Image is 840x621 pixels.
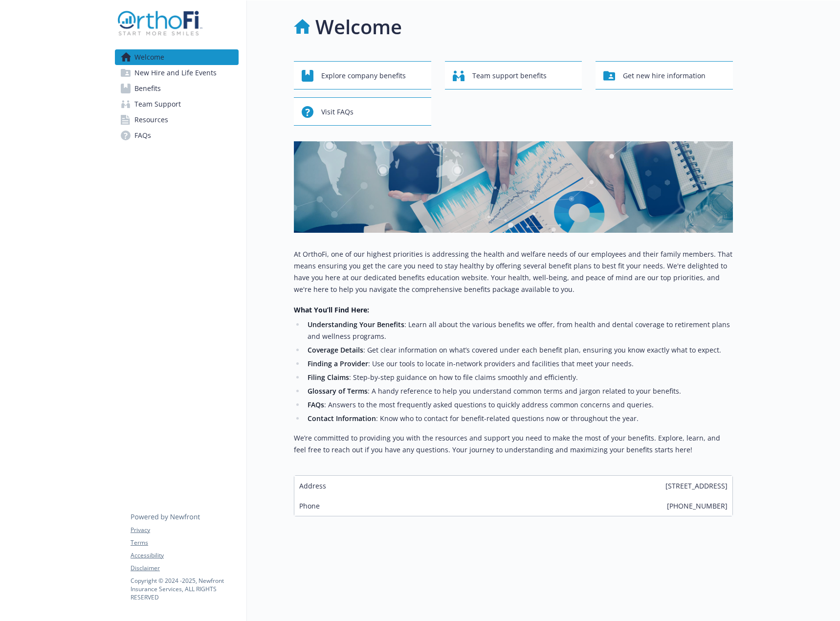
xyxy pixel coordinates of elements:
[299,481,326,491] span: Address
[115,81,239,96] a: Benefits
[623,67,706,85] span: Get new hire information
[115,65,239,81] a: New Hire and Life Events
[115,128,239,143] a: FAQs
[308,320,404,329] strong: Understanding Your Benefits
[299,501,320,511] span: Phone
[294,141,733,233] img: overview page banner
[294,432,733,456] p: We’re committed to providing you with the resources and support you need to make the most of your...
[305,344,733,356] li: : Get clear information on what’s covered under each benefit plan, ensuring you know exactly what...
[667,501,728,511] span: [PHONE_NUMBER]
[134,81,161,96] span: Benefits
[115,49,239,65] a: Welcome
[131,538,238,547] a: Terms
[305,358,733,370] li: : Use our tools to locate in-network providers and facilities that meet your needs.
[294,248,733,295] p: At OrthoFi, one of our highest priorities is addressing the health and welfare needs of our emplo...
[134,112,168,128] span: Resources
[294,305,369,314] strong: What You’ll Find Here:
[308,400,324,409] strong: FAQs
[315,12,402,42] h1: Welcome
[308,414,376,423] strong: Contact Information
[308,373,349,382] strong: Filing Claims
[472,67,547,85] span: Team support benefits
[305,319,733,342] li: : Learn all about the various benefits we offer, from health and dental coverage to retirement pl...
[131,577,238,601] p: Copyright © 2024 - 2025 , Newfront Insurance Services, ALL RIGHTS RESERVED
[294,97,431,126] button: Visit FAQs
[308,359,368,368] strong: Finding a Provider
[305,399,733,411] li: : Answers to the most frequently asked questions to quickly address common concerns and queries.
[115,96,239,112] a: Team Support
[294,61,431,89] button: Explore company benefits
[305,385,733,397] li: : A handy reference to help you understand common terms and jargon related to your benefits.
[305,413,733,424] li: : Know who to contact for benefit-related questions now or throughout the year.
[308,386,368,396] strong: Glossary of Terms
[308,345,363,355] strong: Coverage Details
[596,61,733,89] button: Get new hire information
[131,564,238,573] a: Disclaimer
[131,551,238,560] a: Accessibility
[134,128,151,143] span: FAQs
[321,67,406,85] span: Explore company benefits
[134,96,181,112] span: Team Support
[134,65,217,81] span: New Hire and Life Events
[131,526,238,534] a: Privacy
[134,49,164,65] span: Welcome
[305,372,733,383] li: : Step-by-step guidance on how to file claims smoothly and efficiently.
[665,481,728,491] span: [STREET_ADDRESS]
[445,61,582,89] button: Team support benefits
[321,103,354,121] span: Visit FAQs
[115,112,239,128] a: Resources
